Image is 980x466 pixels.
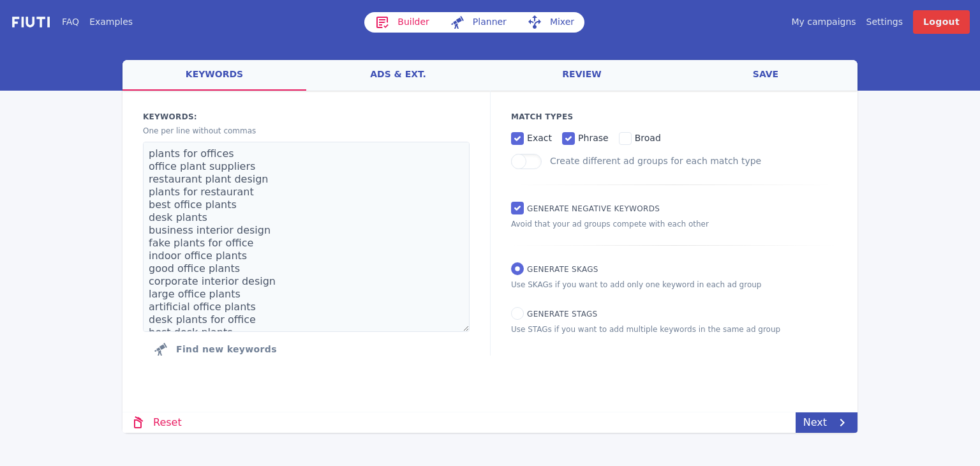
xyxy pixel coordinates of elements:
p: One per line without commas [143,125,470,137]
a: Planner [440,12,517,33]
a: FAQ [62,15,79,29]
label: Keywords: [143,111,470,123]
a: Settings [866,15,903,29]
a: Examples [89,15,133,29]
span: broad [635,133,661,143]
input: Generate SKAGs [511,262,524,275]
span: exact [527,133,552,143]
span: phrase [578,133,609,143]
a: save [674,60,857,91]
a: Builder [364,12,440,33]
a: Logout [913,10,970,34]
span: Generate Negative keywords [527,204,660,213]
input: Generate STAGs [511,307,524,320]
span: Generate STAGs [527,310,597,319]
input: broad [619,132,632,145]
a: My campaigns [791,15,856,29]
span: Generate SKAGs [527,265,598,274]
p: Use STAGs if you want to add multiple keywords in the same ad group [511,324,837,335]
img: f731f27.png [10,15,52,29]
a: ads & ext. [306,60,490,91]
a: review [490,60,674,91]
a: Mixer [517,12,584,33]
label: Create different ad groups for each match type [550,156,761,166]
a: Next [796,412,857,433]
a: Reset [122,412,189,433]
p: Match Types [511,111,837,123]
p: Avoid that your ad groups compete with each other [511,218,837,230]
button: Click to find new keywords related to those above [143,336,287,362]
p: Use SKAGs if you want to add only one keyword in each ad group [511,279,837,290]
a: keywords [122,60,306,91]
input: phrase [562,132,575,145]
input: exact [511,132,524,145]
input: Generate Negative keywords [511,202,524,214]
